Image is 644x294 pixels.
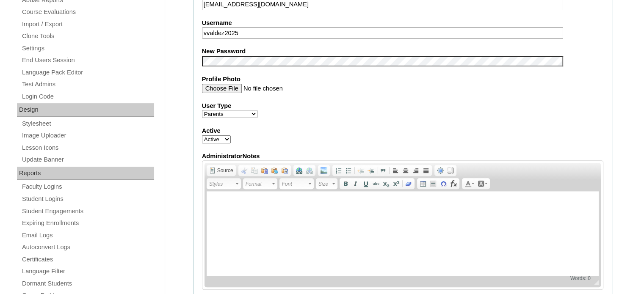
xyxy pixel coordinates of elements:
a: Copy [249,166,260,175]
a: Background Color [476,179,489,188]
a: Cut [239,166,249,175]
a: Center [401,166,411,175]
a: Bold [340,179,351,188]
iframe: Rich Text Editor, AdministratorNotes [207,191,599,276]
a: Justify [421,166,431,175]
a: Update Banner [21,154,154,165]
a: Size [316,178,337,189]
a: Paste as plain text [270,166,280,175]
a: Text Color [463,179,476,188]
a: Lesson Icons [21,143,154,153]
div: Reports [17,167,154,180]
a: Image Uploader [21,130,154,141]
a: Paste [260,166,270,175]
a: Test Admins [21,79,154,90]
a: Insert Special Character [438,179,448,188]
a: Show Blocks [445,166,456,175]
a: Insert Equation [448,179,459,188]
span: Font [282,179,307,189]
a: Add Image [319,166,329,175]
a: Superscript [391,179,401,188]
a: Insert Horizontal Line [428,179,438,188]
a: Course Evaluations [21,7,154,17]
a: Maximize [435,166,445,175]
a: Stylesheet [21,118,154,129]
a: Table [418,179,428,188]
a: Student Logins [21,194,154,204]
a: Italic [351,179,361,188]
a: Link [294,166,304,175]
a: Language Filter [21,266,154,277]
a: Email Logs [21,230,154,241]
label: Profile Photo [202,75,603,84]
a: Align Left [390,166,401,175]
a: Insert/Remove Bulleted List [343,166,354,175]
span: Words: 0 [569,275,592,281]
div: Statistics [569,275,592,281]
a: Remove Format [404,179,414,188]
a: Expiring Enrollments [21,218,154,228]
label: User Type [202,102,603,110]
a: Font [279,178,314,189]
a: End Users Session [21,55,154,66]
div: Design [17,103,154,117]
a: Autoconvert Logs [21,242,154,253]
a: Styles [207,178,241,189]
a: Unlink [304,166,315,175]
a: Block Quote [378,166,388,175]
span: Source [216,167,233,174]
a: Source [207,166,235,175]
a: Import / Export [21,19,154,30]
a: Login Code [21,91,154,102]
a: Settings [21,43,154,54]
a: Subscript [381,179,391,188]
span: Size [318,179,331,189]
a: Clone Tools [21,31,154,41]
a: Language Pack Editor [21,67,154,78]
a: Decrease Indent [356,166,366,175]
a: Insert/Remove Numbered List [333,166,343,175]
a: Faculty Logins [21,181,154,192]
label: Active [202,126,603,135]
label: New Password [202,47,603,56]
a: Student Engagements [21,206,154,217]
span: Styles [209,179,235,189]
a: Dormant Students [21,278,154,289]
label: AdministratorNotes [202,152,603,161]
span: Resize [589,280,599,285]
a: Format [243,178,277,189]
a: Paste from Word [280,166,290,175]
a: Align Right [411,166,421,175]
a: Underline [361,179,371,188]
span: Format [246,179,271,189]
a: Increase Indent [366,166,376,175]
label: Username [202,19,603,27]
a: Certificates [21,254,154,265]
a: Strike Through [371,179,381,188]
